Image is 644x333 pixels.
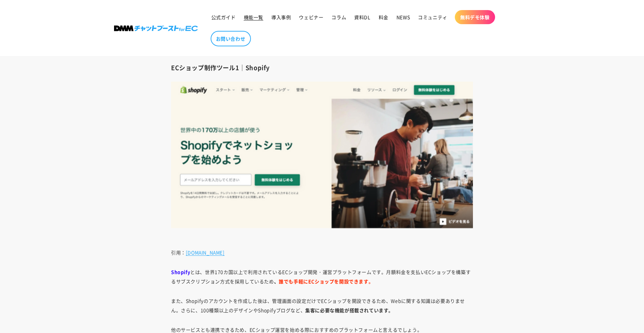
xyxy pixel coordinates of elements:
strong: 集客に必要な機能が搭載されています。 [305,307,393,314]
p: 引用： [171,82,473,257]
span: 誰でも手軽にECショップを開設できます。 [279,278,373,285]
a: コラム [327,10,350,24]
span: コラム [331,14,346,20]
a: ウェビナー [295,10,327,24]
img: 株式会社DMM Boost [114,26,198,31]
span: 導入事例 [271,14,291,20]
span: 料金 [379,14,388,20]
a: 料金 [375,10,392,24]
span: ウェビナー [299,14,323,20]
span: 機能一覧 [244,14,263,20]
a: 無料デモ体験 [455,10,495,24]
span: 資料DL [354,14,370,20]
span: NEWS [396,14,410,20]
p: とは、世界170カ国以上で利用されているECショップ開発・運営プラットフォームです。月額料金を支払いECショップを構築するサブスクリプション方式を採用しているため [171,267,473,286]
a: 導入事例 [267,10,295,24]
p: また、Shopifyのアカウントを作成した後は、管理画面の設定だけでECショップを開設できるため、Webに関する知識は必要ありません。さらに、100種類以上のデザインやShopifyブログなど、 [171,296,473,315]
span: 無料デモ体験 [460,14,490,20]
a: NEWS [392,10,414,24]
strong: 、 [274,278,374,285]
strong: Shopify [171,269,190,275]
h3: ECショップ制作ツール1｜Shopify [171,56,473,72]
a: コミュニティ [414,10,451,24]
span: お問い合わせ [216,36,246,42]
span: コミュニティ [418,14,447,20]
a: [DOMAIN_NAME] [186,249,225,256]
span: 公式ガイド [211,14,236,20]
a: お問い合わせ [211,31,251,46]
a: 公式ガイド [207,10,240,24]
a: 資料DL [350,10,374,24]
a: 機能一覧 [240,10,267,24]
